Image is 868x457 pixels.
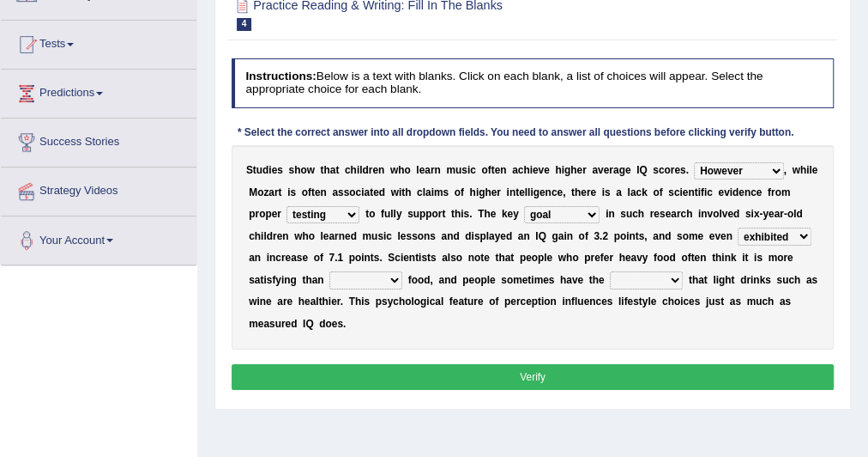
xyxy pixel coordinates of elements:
b: e [590,186,596,198]
b: s [288,164,294,176]
b: f [461,186,464,198]
b: n [701,208,707,220]
b: 3 [594,230,600,242]
b: a [268,186,274,198]
b: e [674,164,680,176]
b: o [418,230,424,242]
b: i [679,186,682,198]
b: h [405,186,411,198]
b: t [320,164,323,176]
b: I [535,230,538,242]
b: n [320,186,326,198]
b: d [362,164,368,176]
b: f [308,186,311,198]
b: t [515,186,519,198]
b: a [630,186,636,198]
b: Q [639,164,647,176]
b: y [495,230,501,242]
b: a [425,164,431,176]
b: d [351,230,357,242]
b: i [268,164,271,176]
b: t [279,186,282,198]
b: s [277,164,283,176]
b: e [544,164,550,176]
b: r [274,186,279,198]
b: c [636,186,642,198]
b: c [249,230,255,242]
b: u [256,164,262,176]
b: e [491,208,497,220]
b: a [512,164,518,176]
b: e [727,208,733,220]
b: s [660,208,666,220]
b: r [780,208,784,220]
b: t [695,186,698,198]
a: Strategy Videos [1,168,196,210]
b: r [771,186,775,198]
b: e [769,208,775,220]
b: e [581,186,587,198]
b: e [683,186,689,198]
b: a [330,164,336,176]
b: s [463,208,469,220]
b: r [677,208,681,220]
b: s [745,208,751,220]
b: f [701,186,704,198]
b: l [527,186,530,198]
b: u [413,208,419,220]
b: u [371,230,377,242]
b: a [613,164,619,176]
b: i [467,164,470,176]
b: e [323,230,329,242]
b: s [653,164,659,176]
b: a [518,230,524,242]
b: s [461,164,467,176]
b: h [469,186,475,198]
b: e [315,186,321,198]
b: p [419,208,425,220]
b: s [412,230,418,242]
b: i [399,186,401,198]
b: l [263,230,266,242]
b: e [557,186,563,198]
b: m [434,186,443,198]
b: w [391,186,399,198]
b: v [724,186,730,198]
b: e [604,164,610,176]
b: n [424,230,430,242]
b: e [373,186,379,198]
b: i [287,186,290,198]
b: h [302,230,308,242]
b: r [582,164,587,176]
span: 4 [237,18,252,31]
b: i [431,186,434,198]
b: h [255,230,261,242]
b: o [259,208,265,220]
b: z [263,186,268,198]
b: t [442,208,445,220]
b: a [558,230,564,242]
b: r [650,208,654,220]
b: m [446,164,455,176]
b: i [471,230,473,242]
b: k [642,186,648,198]
b: s [338,186,344,198]
b: i [530,164,533,176]
b: r [587,186,591,198]
b: e [533,164,539,176]
b: n [378,164,384,176]
b: n [545,186,551,198]
b: r [671,164,675,176]
b: M [249,186,257,198]
b: r [273,230,277,242]
b: l [359,164,362,176]
b: n [509,186,515,198]
b: n [282,230,288,242]
b: p [425,208,431,220]
b: o [481,164,487,176]
b: x [754,208,760,220]
b: i [704,186,707,198]
b: a [592,164,598,176]
b: o [309,230,315,242]
b: Q [539,230,546,242]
